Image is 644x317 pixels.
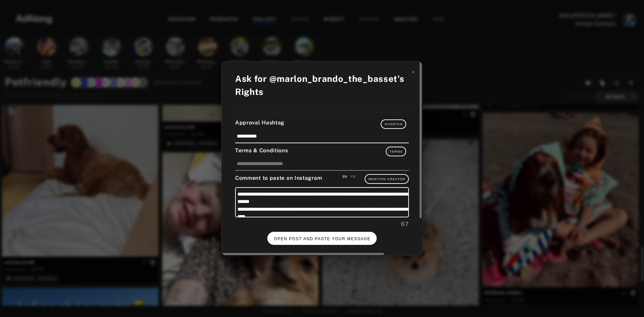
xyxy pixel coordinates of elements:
div: Comment to paste on Instagram [235,174,409,183]
div: Widget de chat [610,285,644,317]
button: Hashtag [381,119,406,129]
span: Mention Creator [369,177,406,181]
div: Save an french version of your comment [351,174,356,179]
button: Terms [386,147,407,156]
div: Ask for @marlon_brando_the_basset's Rights [235,72,409,98]
span: OPEN POST AND PASTE YOUR MESSAGE [274,236,371,241]
button: OPEN POST AND PASTE YOUR MESSAGE [267,232,377,245]
span: Hashtag [385,122,402,126]
div: 67 [235,219,409,228]
button: Mention Creator [365,174,409,183]
div: Approval Hashtag [235,119,409,129]
iframe: Chat Widget [610,285,644,317]
div: Save an english version of your comment [342,174,347,179]
span: Terms [390,150,403,153]
div: Terms & Conditions [235,147,409,156]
